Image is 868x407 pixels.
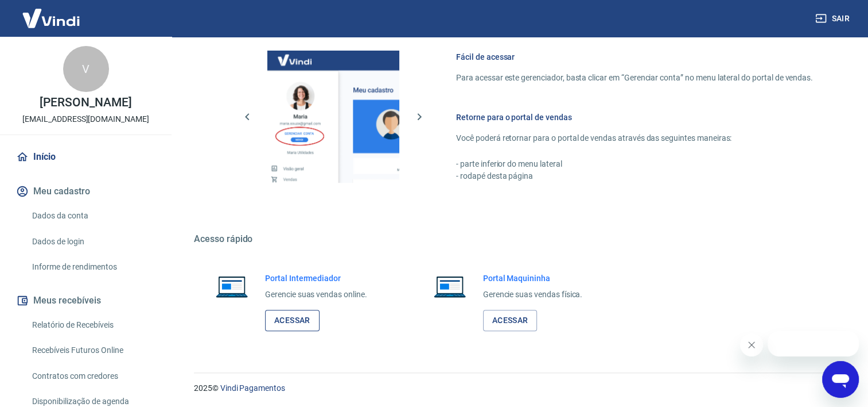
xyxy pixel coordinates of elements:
a: Informe de rendimentos [28,255,158,279]
p: [PERSON_NAME] [40,97,131,109]
iframe: Fechar mensagem [740,333,763,356]
div: V [63,46,109,92]
h5: Acesso rápido [194,233,840,245]
a: Vindi Pagamentos [220,383,285,393]
p: Gerencie suas vendas online. [265,289,367,301]
a: Dados de login [28,230,158,254]
a: Acessar [265,310,320,331]
p: Para acessar este gerenciador, basta clicar em “Gerenciar conta” no menu lateral do portal de ven... [456,72,813,84]
img: Vindi [14,1,88,36]
h6: Portal Intermediador [265,272,367,284]
p: [EMAIL_ADDRESS][DOMAIN_NAME] [22,113,149,125]
img: Imagem de um notebook aberto [426,272,474,300]
iframe: Mensagem da empresa [768,331,859,356]
iframe: Botão para abrir a janela de mensagens [822,361,859,398]
p: 2025 © [194,382,840,394]
h6: Portal Maquininha [483,272,583,284]
a: Início [14,144,158,170]
img: Imagem da dashboard mostrando o botão de gerenciar conta na sidebar no lado esquerdo [267,51,399,183]
p: - parte inferior do menu lateral [456,158,813,170]
p: Você poderá retornar para o portal de vendas através das seguintes maneiras: [456,132,813,144]
a: Dados da conta [28,204,158,228]
h6: Retorne para o portal de vendas [456,112,813,123]
a: Relatório de Recebíveis [28,313,158,337]
span: Olá! Precisa de ajuda? [7,8,96,17]
a: Recebíveis Futuros Online [28,339,158,362]
a: Contratos com credores [28,364,158,388]
button: Meus recebíveis [14,288,158,313]
p: - rodapé desta página [456,170,813,182]
button: Meu cadastro [14,179,158,204]
p: Gerencie suas vendas física. [483,289,583,301]
img: Imagem de um notebook aberto [208,272,256,300]
h6: Fácil de acessar [456,51,813,63]
button: Sair [813,8,854,29]
a: Acessar [483,310,538,331]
